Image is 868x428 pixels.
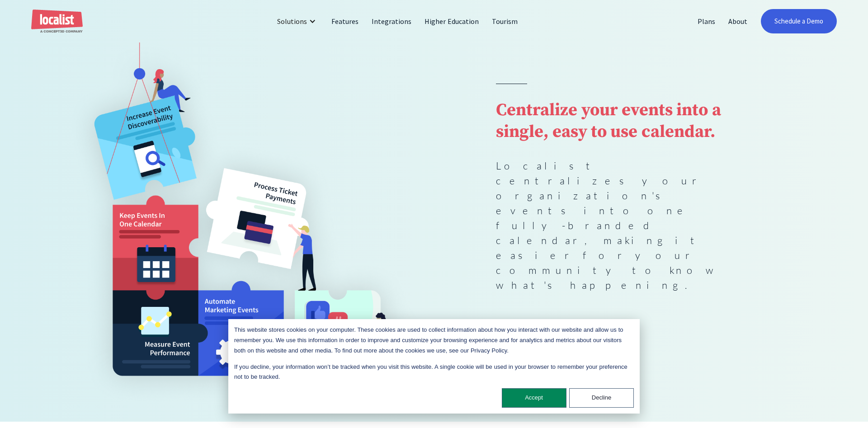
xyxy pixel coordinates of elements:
[228,319,640,414] div: Cookie banner
[234,325,634,356] p: This website stores cookies on your computer. These cookies are used to collect information about...
[31,9,83,33] a: home
[486,10,524,32] a: Tourism
[496,158,744,292] p: Localist centralizes your organization's events into one fully-branded calendar, making it easier...
[365,10,418,32] a: Integrations
[418,10,486,32] a: Higher Education
[234,362,634,383] p: If you decline, your information won’t be tracked when you visit this website. A single cookie wi...
[325,10,365,32] a: Features
[270,10,325,32] div: Solutions
[496,99,721,143] strong: Centralize your events into a single, easy to use calendar.
[722,10,754,32] a: About
[691,10,722,32] a: Plans
[761,9,837,33] a: Schedule a Demo
[502,388,566,408] button: Accept
[277,16,307,27] div: Solutions
[569,388,634,408] button: Decline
